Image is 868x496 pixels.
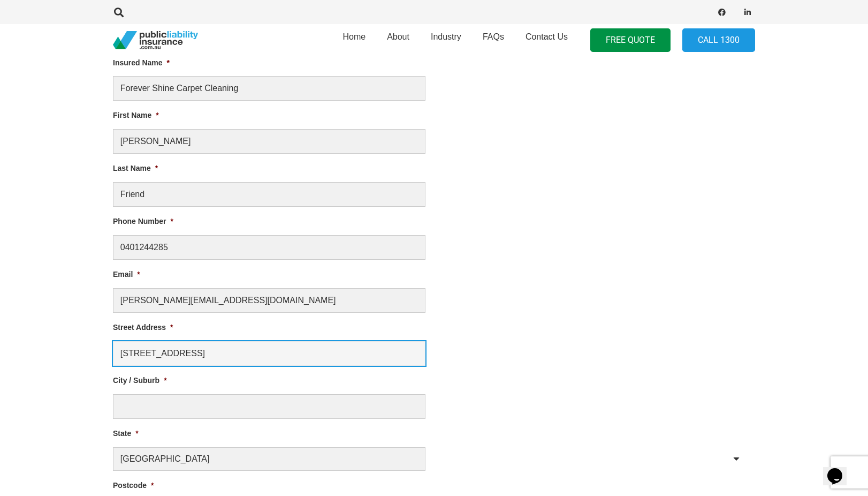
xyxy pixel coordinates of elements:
[420,21,472,59] a: Industry
[113,322,173,332] label: Street Address
[431,32,461,41] span: Industry
[472,21,515,59] a: FAQs
[113,76,425,101] input: Business or sole trader name
[332,21,376,59] a: Home
[342,32,366,41] span: Home
[376,21,420,59] a: About
[387,32,409,41] span: About
[108,7,130,17] a: Search
[113,480,154,490] label: Postcode
[823,453,857,485] iframe: chat widget
[113,110,159,120] label: First Name
[113,58,170,67] label: Insured Name
[515,21,578,59] a: Contact Us
[113,216,173,226] label: Phone Number
[113,163,158,173] label: Last Name
[113,375,167,385] label: City / Suburb
[483,32,504,41] span: FAQs
[740,5,755,20] a: LinkedIn
[714,5,729,20] a: Facebook
[113,31,198,50] a: pli_logotransparent
[113,429,139,438] label: State
[113,269,140,279] label: Email
[590,28,671,52] a: FREE QUOTE
[526,32,568,41] span: Contact Us
[682,28,755,52] a: Call 1300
